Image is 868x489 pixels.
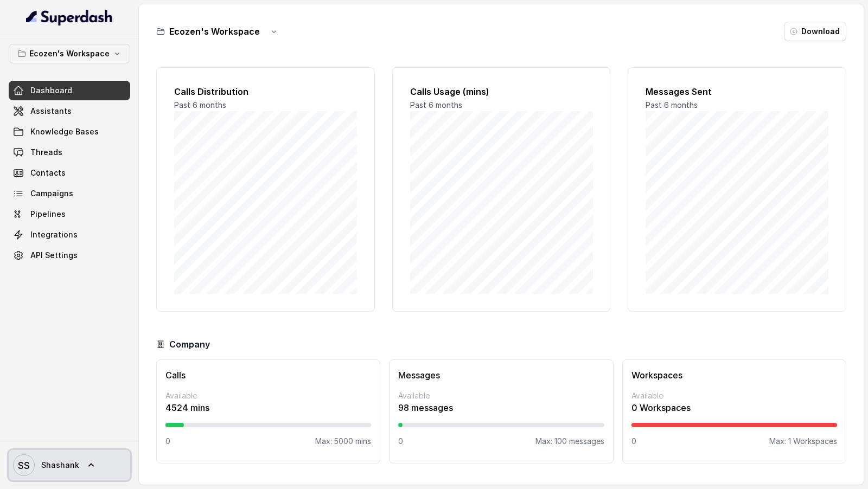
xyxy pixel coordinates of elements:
p: Max: 100 messages [535,436,604,447]
text: SS [18,460,30,471]
span: Assistants [30,106,72,117]
p: Available [165,390,371,401]
p: Max: 5000 mins [315,436,371,447]
h2: Calls Distribution [174,85,357,98]
p: Ecozen's Workspace [29,47,110,60]
h2: Calls Usage (mins) [410,85,593,98]
p: 0 Workspaces [631,401,837,414]
a: API Settings [9,246,130,265]
h2: Messages Sent [646,85,828,98]
span: Past 6 months [174,100,226,110]
img: light.svg [26,9,113,26]
a: Campaigns [9,184,130,203]
a: Knowledge Bases [9,122,130,141]
button: Ecozen's Workspace [9,44,130,63]
span: Threads [30,147,62,158]
span: Past 6 months [646,100,698,110]
p: 4524 mins [165,401,371,414]
h3: Messages [398,369,604,382]
h3: Workspaces [631,369,837,382]
span: Past 6 months [410,100,462,110]
a: Dashboard [9,81,130,100]
p: 0 [631,436,636,447]
span: Dashboard [30,85,72,96]
span: Pipelines [30,209,66,220]
span: Shashank [41,460,79,471]
span: API Settings [30,250,78,261]
span: Integrations [30,229,78,240]
a: Assistants [9,101,130,121]
p: 0 [398,436,403,447]
a: Threads [9,143,130,162]
a: Integrations [9,225,130,244]
h3: Company [169,338,210,351]
span: Contacts [30,168,66,178]
span: Knowledge Bases [30,126,99,137]
h3: Calls [165,369,371,382]
a: Contacts [9,163,130,183]
button: Download [784,22,846,41]
a: Shashank [9,450,130,480]
p: 0 [165,436,170,447]
h3: Ecozen's Workspace [169,25,260,38]
p: Available [398,390,604,401]
p: Max: 1 Workspaces [769,436,837,447]
p: Available [631,390,837,401]
p: 98 messages [398,401,604,414]
a: Pipelines [9,204,130,224]
span: Campaigns [30,188,73,199]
